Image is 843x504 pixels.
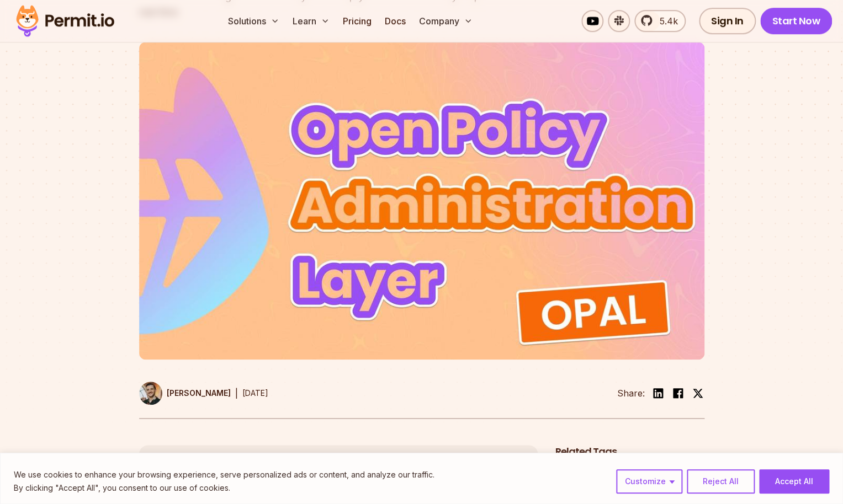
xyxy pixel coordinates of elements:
[139,382,162,405] img: Daniel Bass
[760,8,833,34] a: Start Now
[242,388,268,398] time: [DATE]
[653,14,678,28] span: 5.4k
[235,387,238,400] div: |
[338,10,376,32] a: Pricing
[139,445,538,482] button: Table of Contents
[687,469,755,494] button: Reject All
[634,10,686,32] a: 5.4k
[671,387,685,400] img: facebook
[14,481,434,495] p: By clicking "Accept All", you consent to our use of cookies.
[651,387,665,400] img: linkedin
[692,388,703,399] img: twitter
[616,469,682,494] button: Customize
[139,382,231,405] a: [PERSON_NAME]
[288,10,334,32] button: Learn
[139,42,704,360] img: OPAL - an Authorization Service for Fine-Grained Permissions
[759,469,829,494] button: Accept All
[699,8,756,34] a: Sign In
[224,10,284,32] button: Solutions
[555,445,704,459] h2: Related Tags
[617,387,645,400] li: Share:
[11,2,119,40] img: Permit logo
[380,10,410,32] a: Docs
[415,10,477,32] button: Company
[14,468,434,481] p: We use cookies to enhance your browsing experience, serve personalized ads or content, and analyz...
[167,388,231,399] p: [PERSON_NAME]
